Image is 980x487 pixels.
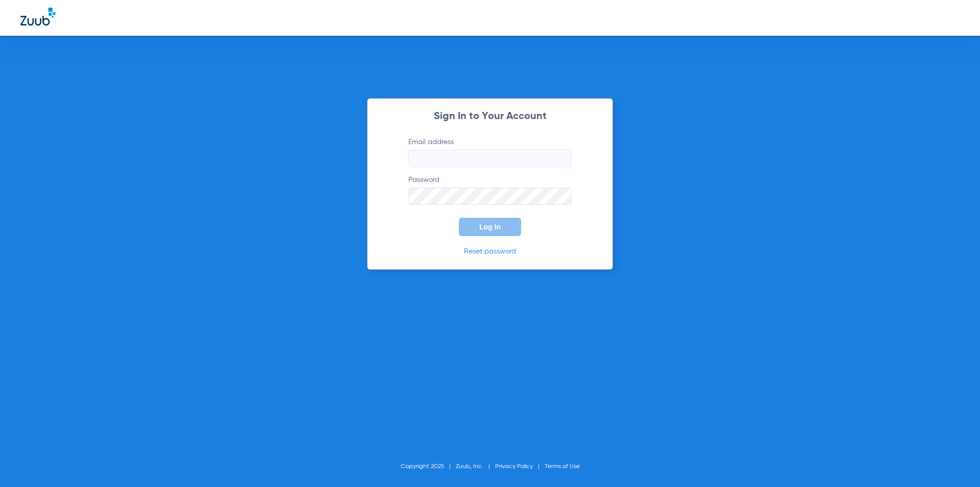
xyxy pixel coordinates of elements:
[401,461,456,472] li: Copyright 2025
[408,150,572,167] input: Email address
[408,175,572,205] label: Password
[459,218,521,236] button: Log In
[456,461,495,472] li: Zuub, Inc.
[479,223,501,231] span: Log In
[545,463,580,470] a: Terms of Use
[393,111,587,122] h2: Sign In to Your Account
[464,248,516,255] a: Reset password
[20,8,56,26] img: Zuub Logo
[408,137,572,167] label: Email address
[495,463,533,470] a: Privacy Policy
[408,188,572,205] input: Password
